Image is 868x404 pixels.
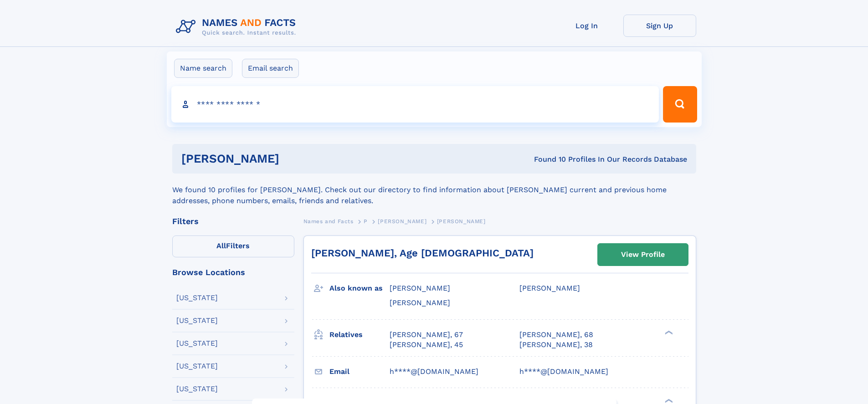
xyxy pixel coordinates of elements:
div: [US_STATE] [176,363,218,370]
input: search input [171,86,659,123]
span: All [216,241,226,250]
a: P [364,215,368,227]
div: Found 10 Profiles In Our Records Database [406,154,687,164]
div: ❯ [663,329,673,335]
label: Email search [242,59,299,78]
h3: Relatives [329,327,390,343]
a: [PERSON_NAME], Age [DEMOGRAPHIC_DATA] [311,247,534,259]
span: [PERSON_NAME] [378,218,426,225]
div: [US_STATE] [176,317,218,324]
a: [PERSON_NAME], 38 [519,340,593,350]
h3: Email [329,364,390,379]
a: [PERSON_NAME], 45 [390,340,463,350]
div: Filters [172,217,294,225]
div: View Profile [621,244,665,265]
label: Filters [172,235,294,257]
div: [US_STATE] [176,294,218,302]
h1: [PERSON_NAME] [181,153,407,164]
div: [US_STATE] [176,385,218,393]
div: Browse Locations [172,268,294,276]
a: [PERSON_NAME] [378,215,426,227]
a: Names and Facts [303,215,354,227]
div: [US_STATE] [176,340,218,347]
a: View Profile [598,244,688,266]
span: [PERSON_NAME] [390,284,450,292]
a: Sign Up [623,15,696,37]
label: Name search [174,59,232,78]
img: Logo Names and Facts [172,15,303,39]
span: [PERSON_NAME] [519,284,580,292]
button: Search Button [663,86,697,123]
h3: Also known as [329,281,390,296]
span: [PERSON_NAME] [437,218,486,225]
a: Log In [550,15,623,37]
span: [PERSON_NAME] [390,298,450,307]
span: P [364,218,368,225]
div: ❯ [663,398,673,404]
a: [PERSON_NAME], 67 [390,330,463,340]
div: We found 10 profiles for [PERSON_NAME]. Check out our directory to find information about [PERSON... [172,174,696,206]
a: [PERSON_NAME], 68 [519,330,593,340]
